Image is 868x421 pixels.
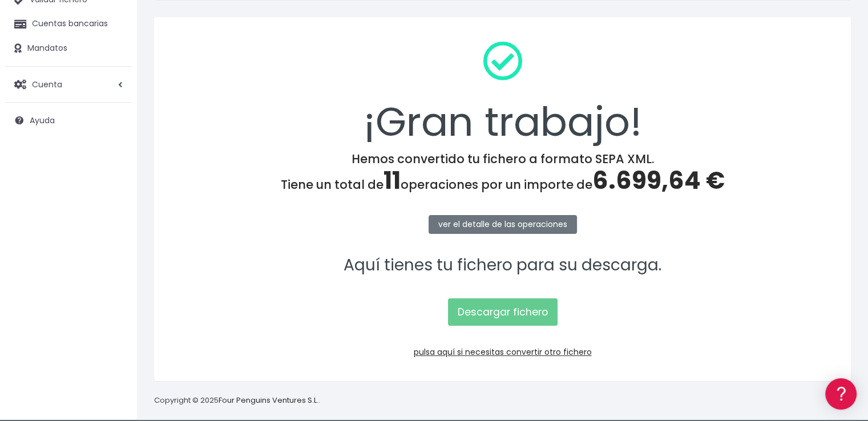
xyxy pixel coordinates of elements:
[6,12,131,36] a: Cuentas bancarias
[11,144,217,162] a: Formatos
[592,164,725,197] span: 6.699,64 €
[11,197,217,215] a: Perfiles de empresas
[448,298,558,326] a: Descargar fichero
[414,346,592,358] a: pulsa aquí si necesitas convertir otro fichero
[429,215,577,234] a: ver el detalle de las operaciones
[11,97,217,115] a: Información general
[219,395,318,406] a: Four Penguins Ventures S.L.
[6,37,131,60] a: Mandatos
[32,78,62,90] span: Cuenta
[6,72,131,96] a: Cuenta
[157,329,220,339] a: POWERED BY ENCHANT
[154,395,320,407] p: Copyright © 2025 .
[11,274,217,285] div: Programadores
[383,164,401,197] span: 11
[11,226,217,237] div: Facturación
[11,162,217,180] a: Problemas habituales
[11,79,217,90] div: Información general
[169,253,836,278] p: Aquí tienes tu fichero para su descarga.
[6,108,131,132] a: Ayuda
[30,115,55,126] span: Ayuda
[169,152,836,195] h4: Hemos convertido tu fichero a formato SEPA XML. Tiene un total de operaciones por un importe de
[11,245,217,262] a: General
[169,32,836,152] div: ¡Gran trabajo!
[11,305,217,325] button: Contáctanos
[11,180,217,197] a: Videotutoriales
[11,292,217,309] a: API
[11,126,217,137] div: Convertir ficheros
